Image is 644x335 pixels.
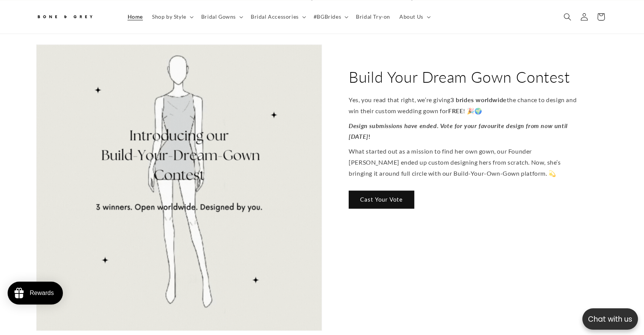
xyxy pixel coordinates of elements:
[349,67,570,87] h2: Build Your Dream Gown Contest
[349,146,581,179] p: What started out as a mission to find her own gown, our Founder [PERSON_NAME] ended up custom des...
[30,290,54,297] div: Rewards
[309,9,351,25] summary: #BGBrides
[559,8,576,25] summary: Search
[201,13,236,20] span: Bridal Gowns
[123,9,147,25] a: Home
[368,133,371,140] strong: !
[246,9,309,25] summary: Bridal Accessories
[448,107,463,114] strong: FREE
[128,13,143,20] span: Home
[450,96,507,103] strong: 3 brides worldwide
[399,13,423,20] span: About Us
[251,13,299,20] span: Bridal Accessories
[349,190,414,208] a: Cast Your Vote
[36,11,93,23] img: Bone and Grey Bridal
[582,308,638,330] button: Open chatbox
[351,9,395,25] a: Bridal Try-on
[582,314,638,325] p: Chat with us
[37,45,322,330] img: Bone & Grey Bridal Build Your Dream Gown Contest
[34,8,115,26] a: Bone and Grey Bridal
[314,13,341,20] span: #BGBrides
[152,13,186,20] span: Shop by Style
[147,9,197,25] summary: Shop by Style
[349,95,581,117] p: Yes, you read that right, we’re giving the chance to design and win their custom wedding gown for...
[349,122,568,140] strong: Design submissions have ended. Vote for your favourite design from now until [DATE]
[395,9,434,25] summary: About Us
[356,13,390,20] span: Bridal Try-on
[197,9,246,25] summary: Bridal Gowns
